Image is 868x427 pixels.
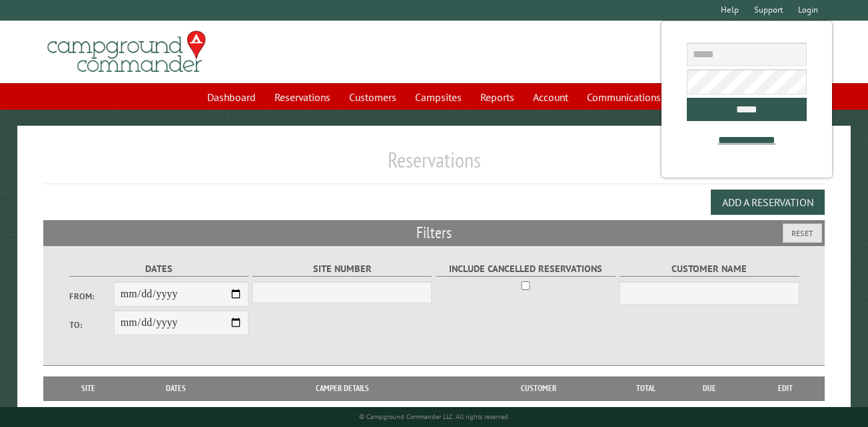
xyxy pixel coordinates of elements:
h1: Reservations [43,147,825,184]
th: Due [673,376,746,400]
a: Reservations [266,84,338,110]
a: Customers [341,84,404,110]
label: From: [69,290,114,303]
th: Site [50,376,126,400]
label: Site Number [252,261,432,277]
label: To: [69,319,114,331]
th: Edit [746,376,825,400]
th: Total [620,376,673,400]
a: Account [525,84,576,110]
a: Communications [579,84,669,110]
label: Include Cancelled Reservations [436,261,616,277]
h2: Filters [43,220,825,245]
th: Dates [126,376,226,400]
a: Dashboard [199,84,264,110]
small: © Campground Commander LLC. All rights reserved. [359,412,510,421]
a: Reports [472,84,522,110]
button: Reset [783,223,822,243]
button: Add a Reservation [711,190,825,215]
img: Campground Commander [43,26,210,78]
label: Customer Name [620,261,799,277]
label: Dates [69,261,248,277]
a: Campsites [407,84,470,110]
th: Camper Details [226,376,458,400]
th: Customer [458,376,620,400]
